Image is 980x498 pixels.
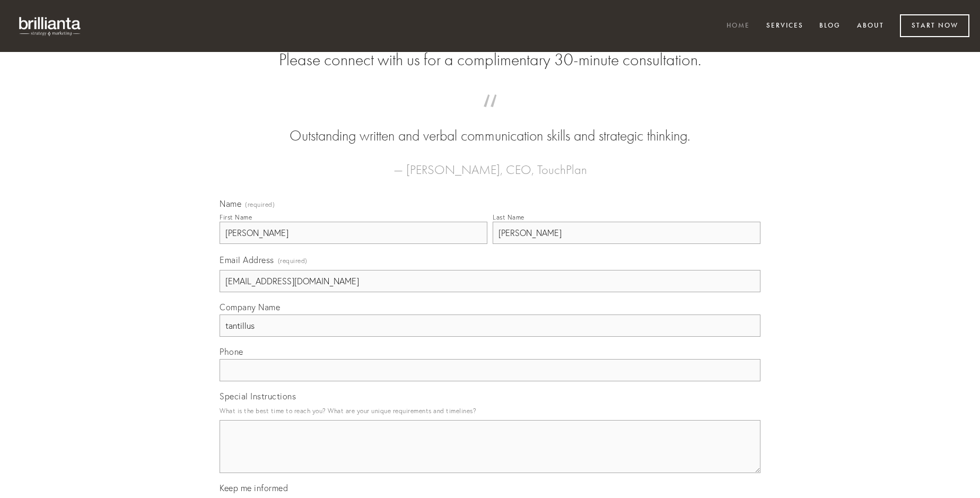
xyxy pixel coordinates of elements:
[493,213,524,221] div: Last Name
[759,18,810,35] a: Services
[237,105,743,146] blockquote: Outstanding written and verbal communication skills and strategic thinking.
[812,18,847,35] a: Blog
[220,302,280,312] span: Company Name
[220,346,243,357] span: Phone
[220,198,241,209] span: Name
[900,14,969,37] a: Start Now
[237,105,743,126] span: “
[220,255,274,265] span: Email Address
[220,50,760,70] h2: Please connect with us for a complimentary 30-minute consultation.
[220,213,252,221] div: First Name
[850,18,891,35] a: About
[278,254,308,268] span: (required)
[220,404,760,418] p: What is the best time to reach you? What are your unique requirements and timelines?
[720,18,757,35] a: Home
[245,202,275,208] span: (required)
[237,146,743,180] figcaption: — [PERSON_NAME], CEO, TouchPlan
[11,11,90,41] img: brillianta - research, strategy, marketing
[220,391,296,401] span: Special Instructions
[220,483,288,493] span: Keep me informed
